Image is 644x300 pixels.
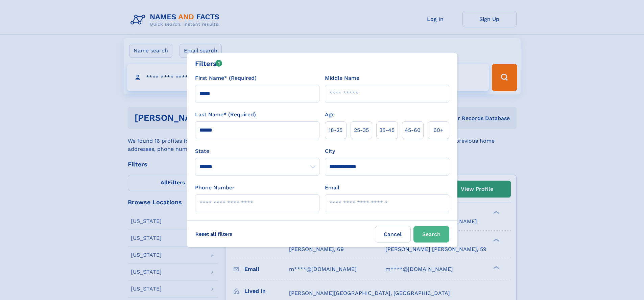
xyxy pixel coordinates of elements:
label: Age [325,111,335,119]
label: Email [325,184,339,192]
span: 18‑25 [329,126,342,134]
span: 35‑45 [379,126,395,134]
span: 60+ [433,126,444,134]
label: Phone Number [195,184,235,192]
label: City [325,147,335,155]
span: 25‑35 [354,126,369,134]
label: First Name* (Required) [195,74,257,82]
button: Search [413,226,449,243]
label: Reset all filters [191,226,237,242]
label: Cancel [375,226,411,243]
label: State [195,147,319,155]
label: Last Name* (Required) [195,111,256,119]
div: Filters [195,59,222,69]
label: Middle Name [325,74,359,82]
span: 45‑60 [405,126,421,134]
